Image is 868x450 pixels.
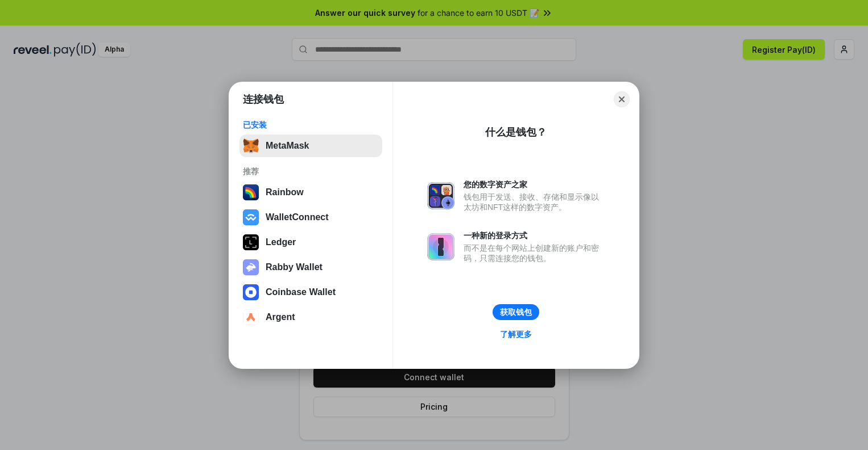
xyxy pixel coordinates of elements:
img: svg+xml,%3Csvg%20width%3D%2228%22%20height%3D%2228%22%20viewBox%3D%220%200%2028%2028%22%20fill%3D... [243,209,259,225]
div: 一种新的登录方式 [464,230,605,241]
button: Argent [239,306,382,329]
img: svg+xml,%3Csvg%20width%3D%22120%22%20height%3D%22120%22%20viewBox%3D%220%200%20120%20120%22%20fil... [243,184,259,200]
button: WalletConnect [239,206,382,229]
button: Ledger [239,231,382,254]
div: WalletConnect [266,212,329,222]
div: 而不是在每个网站上创建新的账户和密码，只需连接您的钱包。 [464,243,605,263]
img: svg+xml,%3Csvg%20width%3D%2228%22%20height%3D%2228%22%20viewBox%3D%220%200%2028%2028%22%20fill%3D... [243,309,259,325]
img: svg+xml,%3Csvg%20xmlns%3D%22http%3A%2F%2Fwww.w3.org%2F2000%2Fsvg%22%20fill%3D%22none%22%20viewBox... [243,259,259,275]
div: 了解更多 [500,329,532,339]
div: Rainbow [266,187,304,197]
img: svg+xml,%3Csvg%20xmlns%3D%22http%3A%2F%2Fwww.w3.org%2F2000%2Fsvg%22%20width%3D%2228%22%20height%3... [243,234,259,250]
img: svg+xml,%3Csvg%20fill%3D%22none%22%20height%3D%2233%22%20viewBox%3D%220%200%2035%2033%22%20width%... [243,138,259,154]
div: Ledger [266,237,296,247]
div: Argent [266,312,295,322]
h1: 连接钱包 [243,92,284,106]
div: Coinbase Wallet [266,287,336,297]
button: Rainbow [239,181,382,204]
div: 推荐 [243,166,379,176]
div: Rabby Wallet [266,262,323,272]
div: 已安装 [243,120,379,130]
div: MetaMask [266,141,309,151]
div: 您的数字资产之家 [464,179,605,190]
div: 什么是钱包？ [485,125,547,139]
img: svg+xml,%3Csvg%20width%3D%2228%22%20height%3D%2228%22%20viewBox%3D%220%200%2028%2028%22%20fill%3D... [243,284,259,300]
div: 钱包用于发送、接收、存储和显示像以太坊和NFT这样的数字资产。 [464,192,605,212]
button: Rabby Wallet [239,256,382,279]
a: 了解更多 [493,327,539,342]
button: MetaMask [239,134,382,157]
button: 获取钱包 [493,304,539,320]
img: svg+xml,%3Csvg%20xmlns%3D%22http%3A%2F%2Fwww.w3.org%2F2000%2Fsvg%22%20fill%3D%22none%22%20viewBox... [427,233,454,260]
button: Close [614,91,630,107]
button: Coinbase Wallet [239,281,382,304]
img: svg+xml,%3Csvg%20xmlns%3D%22http%3A%2F%2Fwww.w3.org%2F2000%2Fsvg%22%20fill%3D%22none%22%20viewBox... [427,182,454,209]
div: 获取钱包 [500,307,532,317]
